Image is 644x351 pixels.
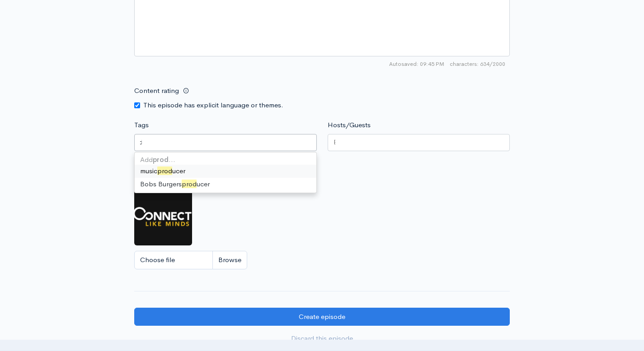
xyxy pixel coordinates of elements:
[450,60,505,68] span: 634/2000
[389,60,444,68] span: Autosaved: 09:45 PM
[334,137,335,148] input: Enter the names of the people that appeared on this episode
[135,155,316,165] div: Add …
[182,180,197,188] span: prod
[157,166,172,175] span: prod
[143,100,283,111] label: This episode has explicit language or themes.
[134,120,149,130] label: Tags
[135,178,316,191] div: Bobs Burgers ucer
[153,155,169,164] strong: prod
[135,165,316,178] div: music ucer
[328,120,371,130] label: Hosts/Guests
[134,329,510,348] a: Discard this episode
[134,308,510,326] input: Create episode
[134,82,179,100] label: Content rating
[134,175,510,185] small: If no artwork is selected your default podcast artwork will be used
[140,137,142,148] input: Enter tags for this episode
